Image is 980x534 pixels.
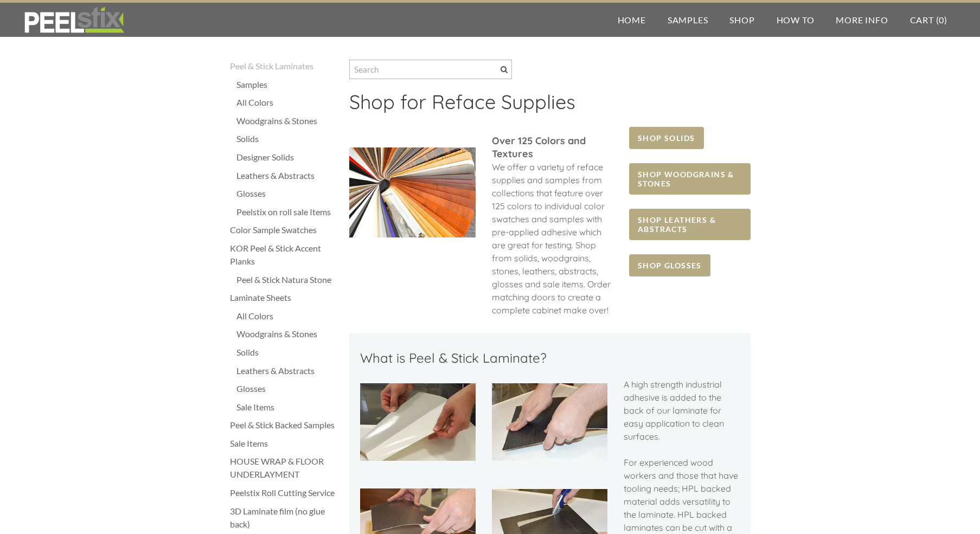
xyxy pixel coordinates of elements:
[236,327,338,340] a: Woodgrains & Stones
[236,96,338,109] a: All Colors
[492,134,586,160] font: ​Over 125 Colors and Textures
[349,147,476,237] img: Picture
[899,3,958,37] a: Cart (0)
[236,310,338,323] a: All Colors
[230,437,338,450] a: Sale Items
[236,401,338,414] a: Sale Items
[236,114,338,127] a: Woodgrains & Stones
[719,3,765,37] a: Shop
[236,205,338,218] a: Peelstix on roll sale Items
[629,163,750,195] a: SHOP WOODGRAINS & STONES
[22,7,126,34] img: REFACE SUPPLIES
[349,90,751,121] h2: ​Shop for Reface Supplies
[230,242,338,268] a: KOR Peel & Stick Accent Planks
[236,382,338,395] a: Glosses
[607,3,657,37] a: Home
[657,3,719,37] a: Samples
[230,486,338,499] a: Peelstix Roll Cutting Service
[236,78,338,91] a: Samples
[492,383,607,460] img: Picture
[825,3,899,37] a: More Info
[236,346,338,359] a: Solids
[230,60,338,73] a: Peel & Stick Laminates
[766,3,825,37] a: How To
[230,223,338,236] a: Color Sample Swatches
[629,254,710,276] a: SHOP GLOSSES
[236,169,338,182] a: Leathers & Abstracts
[236,187,338,200] a: Glosses
[360,383,476,460] img: Picture
[236,273,338,286] a: Peel & Stick Natura Stone
[230,455,338,481] a: HOUSE WRAP & FLOOR UNDERLAYMENT
[939,15,944,25] span: 0
[236,364,338,377] a: Leathers & Abstracts
[360,350,547,366] font: What is Peel & Stick Laminate?
[230,291,338,304] a: Laminate Sheets
[501,66,508,73] span: Search
[629,127,703,149] a: SHOP SOLIDS
[230,505,338,531] a: 3D Laminate film (no glue back)
[629,209,750,240] a: SHOP LEATHERS & ABSTRACTS
[230,419,338,432] a: Peel & Stick Backed Samples
[349,60,512,79] input: Search
[492,162,611,316] span: We offer a variety of reface supplies and samples from collections that feature over 125 colors t...
[236,132,338,145] a: Solids
[236,151,338,164] a: Designer Solids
